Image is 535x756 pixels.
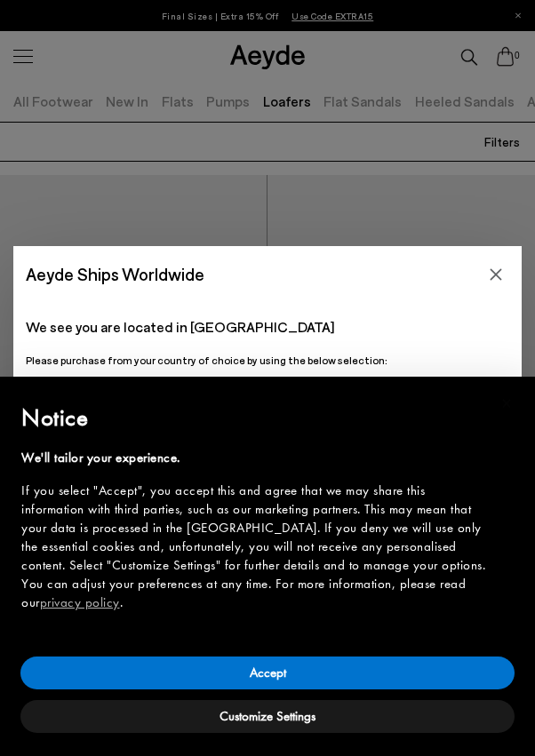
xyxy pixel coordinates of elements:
a: privacy policy [40,593,120,611]
h2: Notice [21,401,485,434]
span: × [501,389,513,417]
button: Accept [20,657,515,689]
button: Customize Settings [20,700,515,733]
span: Aeyde Ships Worldwide [26,259,204,290]
p: Please purchase from your country of choice by using the below selection: [26,352,509,369]
button: Close [483,261,509,288]
p: We see you are located in [GEOGRAPHIC_DATA] [26,316,509,338]
div: We'll tailor your experience. [21,449,485,467]
div: If you select "Accept", you accept this and agree that we may share this information with third p... [21,481,485,612]
button: Close this notice [485,382,528,425]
